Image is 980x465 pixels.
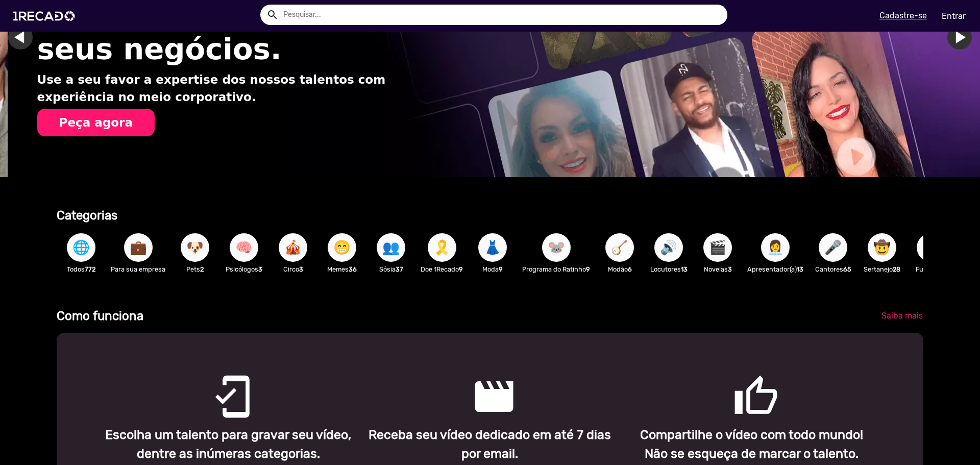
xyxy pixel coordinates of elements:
[881,311,923,321] span: Saiba mais
[681,265,688,273] b: 13
[473,264,512,274] p: Moda
[471,374,483,386] mat-icon: movie
[459,265,463,273] b: 9
[181,233,209,262] button: 🐶
[209,374,222,386] mat-icon: mobile_friendly
[428,233,456,262] button: 🎗️
[600,264,639,274] p: Modão
[611,233,628,262] span: 🪕
[824,233,842,262] span: 🎤
[176,264,214,274] p: Pets
[698,264,737,274] p: Novelas
[62,264,101,274] p: Todos
[628,425,875,463] p: Compartilhe o vídeo com todo mundo! Não se esqueça de marcar o talento.
[605,233,634,262] button: 🪕
[868,233,896,262] button: 🤠
[284,233,302,262] span: 🎪
[72,233,90,262] span: 🌐
[67,233,95,262] button: 🌐
[733,374,745,386] mat-icon: thumb_up_outlined
[797,265,803,273] b: 13
[367,425,614,463] p: Receba seu vídeo dedicado em até 7 dias por email.
[382,233,400,262] span: 👥
[37,71,429,106] p: Use a seu favor a expertise dos nossos talentos com experiência no meio corporativo.
[396,265,403,273] b: 37
[85,265,95,273] b: 772
[499,265,503,273] b: 9
[873,307,931,325] a: Saiba mais
[843,265,851,273] b: 65
[263,5,281,23] button: Example home icon
[279,233,307,262] button: 🎪
[873,233,891,262] span: 🤠
[130,233,147,262] span: 💼
[299,265,303,273] b: 3
[654,233,683,262] button: 🔊
[709,233,726,262] span: 🎬
[230,233,258,262] button: 🧠
[111,264,165,274] p: Para sua empresa
[728,265,732,273] b: 3
[37,109,155,136] button: Peça agora
[917,233,945,262] button: ⚽
[922,233,940,262] span: ⚽
[819,233,847,262] button: 🎤
[649,264,688,274] p: Locutores
[124,233,153,262] button: 💼
[879,11,927,20] u: Cadastre-se
[548,233,565,262] span: 🐭
[258,265,262,273] b: 3
[266,9,279,21] mat-icon: Example home icon
[377,233,405,262] button: 👥
[955,25,979,50] a: Ir para o próximo slide
[225,264,263,274] p: Psicólogos
[433,233,451,262] span: 🎗️
[323,264,361,274] p: Memes
[421,264,463,274] p: Doe 1Recado
[893,265,900,273] b: 28
[703,233,732,262] button: 🎬
[235,233,253,262] span: 🧠
[761,233,790,262] button: 👩‍💼
[814,264,852,274] p: Cantores
[200,265,204,273] b: 2
[186,233,204,262] span: 🐶
[274,264,312,274] p: Circo
[863,264,901,274] p: Sertanejo
[57,208,117,223] b: Categorias
[349,265,357,273] b: 36
[57,309,143,323] b: Como funciona
[767,233,784,262] span: 👩‍💼
[660,233,677,262] span: 🔊
[586,265,590,273] b: 9
[333,233,351,262] span: 😁
[276,5,727,25] input: Pesquisar...
[372,264,410,274] p: Sósia
[747,264,803,274] p: Apresentador(a)
[542,233,571,262] button: 🐭
[484,233,501,262] span: 👗
[478,233,507,262] button: 👗
[522,264,590,274] p: Programa do Ratinho
[328,233,356,262] button: 😁
[628,265,632,273] b: 6
[935,7,972,25] a: Entrar
[105,425,352,463] p: Escolha um talento para gravar seu vídeo, dentre as inúmeras categorias.
[912,264,950,274] p: Futebol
